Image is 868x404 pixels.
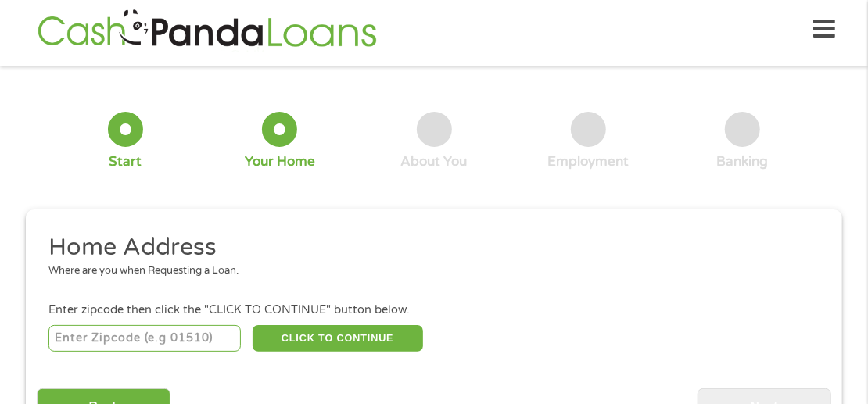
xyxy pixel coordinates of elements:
input: Enter Zipcode (e.g 01510) [48,325,242,352]
div: Start [109,153,142,170]
div: Your Home [245,153,315,170]
button: CLICK TO CONTINUE [253,325,423,352]
div: Where are you when Requesting a Loan. [48,263,809,279]
img: GetLoanNow Logo [33,7,382,52]
div: Employment [547,153,629,170]
div: Enter zipcode then click the "CLICK TO CONTINUE" button below. [48,302,820,319]
h2: Home Address [48,232,809,263]
div: Banking [717,153,769,170]
div: About You [401,153,468,170]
